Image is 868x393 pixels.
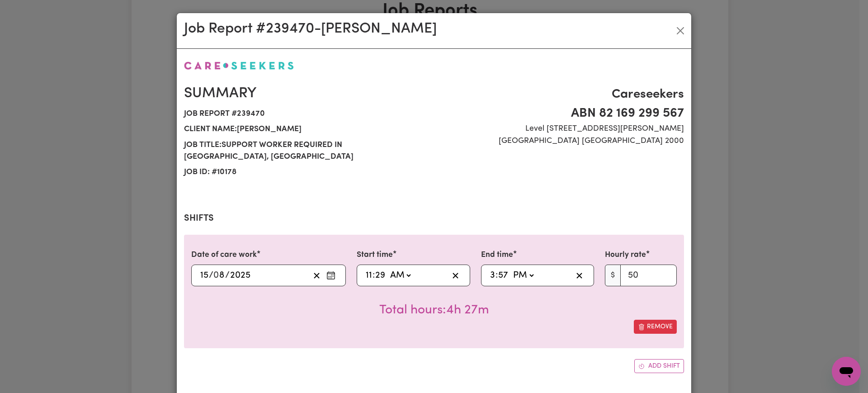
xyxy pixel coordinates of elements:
[225,270,230,280] span: /
[439,123,684,135] span: Level [STREET_ADDRESS][PERSON_NAME]
[673,24,688,38] button: Close
[490,269,495,282] input: --
[605,265,621,286] span: $
[373,270,375,280] span: :
[357,249,393,261] label: Start time
[184,137,429,165] span: Job title: Support Worker Required in [GEOGRAPHIC_DATA], [GEOGRAPHIC_DATA]
[324,269,338,282] button: Enter the date of care work
[439,85,684,104] span: Careseekers
[310,269,324,282] button: Clear date
[439,104,684,123] span: ABN 82 169 299 567
[439,135,684,147] span: [GEOGRAPHIC_DATA] [GEOGRAPHIC_DATA] 2000
[634,320,677,334] button: Remove this shift
[365,269,373,282] input: --
[832,357,861,386] iframe: Button to launch messaging window
[184,85,429,102] h2: Summary
[605,249,646,261] label: Hourly rate
[214,269,225,282] input: --
[184,106,429,122] span: Job report # 239470
[200,269,209,282] input: --
[209,270,213,280] span: /
[184,213,684,224] h2: Shifts
[184,122,429,137] span: Client name: [PERSON_NAME]
[230,269,251,282] input: ----
[379,304,489,317] span: Total hours worked: 4 hours 27 minutes
[634,359,684,373] button: Add another shift
[184,62,294,70] img: Careseekers logo
[481,249,513,261] label: End time
[213,271,219,280] span: 0
[498,269,509,282] input: --
[184,165,429,180] span: Job ID: # 10178
[191,249,257,261] label: Date of care work
[184,20,437,38] h2: Job Report # 239470 - [PERSON_NAME]
[495,270,498,280] span: :
[375,269,386,282] input: --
